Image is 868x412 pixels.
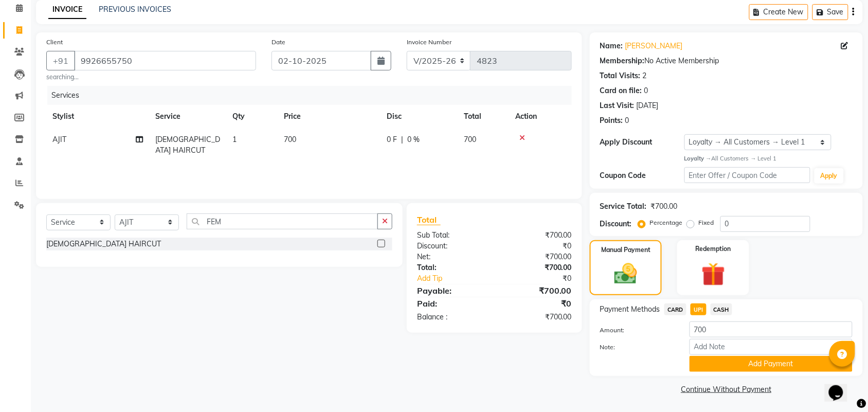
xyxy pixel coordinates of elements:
[592,326,682,335] label: Amount:
[694,260,733,289] img: _gift.svg
[711,303,733,315] span: CASH
[46,105,149,128] th: Stylist
[651,201,678,212] div: ₹700.00
[699,218,714,227] label: Fixed
[46,239,161,249] div: [DEMOGRAPHIC_DATA] HAIRCUT
[600,115,623,126] div: Points:
[494,312,580,323] div: ₹700.00
[407,38,451,47] label: Invoice Number
[409,273,509,284] a: Add Tip
[690,321,853,337] input: Amount
[690,356,853,372] button: Add Payment
[494,252,580,262] div: ₹700.00
[600,304,660,315] span: Payment Methods
[749,4,808,20] button: Create New
[74,51,256,70] input: Search by Name/Mobile/Email/Code
[691,303,707,315] span: UPI
[494,262,580,273] div: ₹700.00
[278,105,381,128] th: Price
[684,167,810,183] input: Enter Offer / Coupon Code
[46,38,63,47] label: Client
[401,134,403,145] span: |
[509,273,580,284] div: ₹0
[99,5,171,14] a: PREVIOUS INVOICES
[600,41,623,51] div: Name:
[600,100,635,111] div: Last Visit:
[812,4,848,20] button: Save
[509,105,572,128] th: Action
[417,214,441,225] span: Total
[592,343,682,352] label: Note:
[155,135,220,155] span: [DEMOGRAPHIC_DATA] HAIRCUT
[381,105,458,128] th: Disc
[815,168,844,184] button: Apply
[46,73,256,82] small: searching...
[684,155,712,162] strong: Loyalty →
[272,38,285,47] label: Date
[232,135,237,144] span: 1
[643,70,647,81] div: 2
[600,170,684,181] div: Coupon Code
[607,261,644,287] img: _cash.svg
[625,115,629,126] div: 0
[387,134,397,145] span: 0 F
[409,262,495,273] div: Total:
[600,137,684,148] div: Apply Discount
[696,244,731,254] label: Redemption
[409,230,495,241] div: Sub Total:
[284,135,296,144] span: 700
[409,252,495,262] div: Net:
[494,230,580,241] div: ₹700.00
[600,85,642,96] div: Card on file:
[825,371,858,402] iframe: chat widget
[644,85,648,96] div: 0
[690,339,853,355] input: Add Note
[407,134,420,145] span: 0 %
[600,70,641,81] div: Total Visits:
[458,105,509,128] th: Total
[625,41,683,51] a: [PERSON_NAME]
[409,312,495,323] div: Balance :
[600,201,647,212] div: Service Total:
[601,245,650,255] label: Manual Payment
[47,86,580,105] div: Services
[664,303,686,315] span: CARD
[650,218,683,227] label: Percentage
[409,284,495,297] div: Payable:
[494,284,580,297] div: ₹700.00
[409,241,495,252] div: Discount:
[52,135,66,144] span: AJIT
[46,51,75,70] button: +91
[149,105,226,128] th: Service
[409,297,495,310] div: Paid:
[600,56,853,66] div: No Active Membership
[48,1,86,19] a: INVOICE
[494,241,580,252] div: ₹0
[226,105,278,128] th: Qty
[494,297,580,310] div: ₹0
[637,100,659,111] div: [DATE]
[600,219,632,229] div: Discount:
[684,154,853,163] div: All Customers → Level 1
[592,384,861,395] a: Continue Without Payment
[464,135,476,144] span: 700
[600,56,645,66] div: Membership:
[187,213,378,229] input: Search or Scan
